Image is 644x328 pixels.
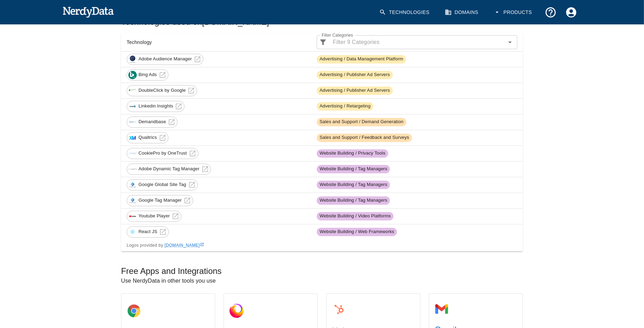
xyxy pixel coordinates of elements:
[127,69,169,81] a: Bing Ads
[317,134,412,141] span: Sales and Support / Feedback and Surveys
[135,72,161,78] span: Bing Ads
[127,132,169,143] a: Qualtrics
[62,5,114,19] img: NerdyData.com
[135,56,196,62] span: Adobe Audience Manager
[127,101,185,112] a: Linkedin Insights
[317,150,388,157] span: Website Building / Privacy Tools
[127,85,197,96] a: DoubleClick by Google
[135,229,161,235] span: React JS
[317,229,397,235] span: Website Building / Web Frameworks
[127,148,199,159] a: CookiePro by OneTrust
[135,166,203,172] span: Adobe Dynamic Tag Manager
[127,226,169,238] a: React JS
[135,103,177,110] span: Linkedin Insights
[127,117,178,128] a: Demandbase
[317,103,373,110] span: Advertising / Retargeting
[121,266,523,277] h5: Free Apps and Integrations
[317,119,406,125] span: Sales and Support / Demand Generation
[127,179,198,191] a: Google Global Site Tag
[127,164,211,175] a: Adobe Dynamic Tag Manager
[127,195,193,206] a: Google Tag Manager
[135,181,190,188] span: Google Global Site Tag
[317,87,393,94] span: Advertising / Publisher Ad Servers
[135,119,170,125] span: Demandbase
[135,87,189,94] span: DoubleClick by Google
[317,72,393,78] span: Advertising / Publisher Ad Servers
[609,278,636,305] iframe: Drift Widget Chat Controller
[561,2,582,23] button: Account Settings
[127,243,204,248] span: Logos provided by
[489,2,538,23] button: Products
[435,302,449,316] img: Gmail
[230,304,244,318] img: Firefox
[135,134,161,141] span: Qualtrics
[317,56,406,62] span: Advertising / Data Management Platform
[317,213,394,219] span: Website Building / Video Platforms
[135,150,191,157] span: CookiePro by OneTrust
[317,197,390,204] span: Website Building / Tag Managers
[127,54,203,65] a: Adobe Audience Manager
[135,213,174,219] span: Youtube Player
[505,37,515,47] button: Open
[121,277,523,285] p: Use NerdyData in other tools you use
[441,2,484,23] a: Domains
[332,302,346,317] img: Hubspot
[165,243,204,248] a: [DOMAIN_NAME]
[317,166,390,172] span: Website Building / Tag Managers
[135,197,186,204] span: Google Tag Manager
[375,2,435,23] a: Technologies
[540,2,561,23] button: Support and Documentation
[121,33,311,52] th: Technology
[322,32,353,38] label: Filter Categories
[127,211,181,222] a: Youtube Player
[127,304,141,318] img: Chrome
[330,37,504,47] input: Filter 9 Categories
[317,181,390,188] span: Website Building / Tag Managers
